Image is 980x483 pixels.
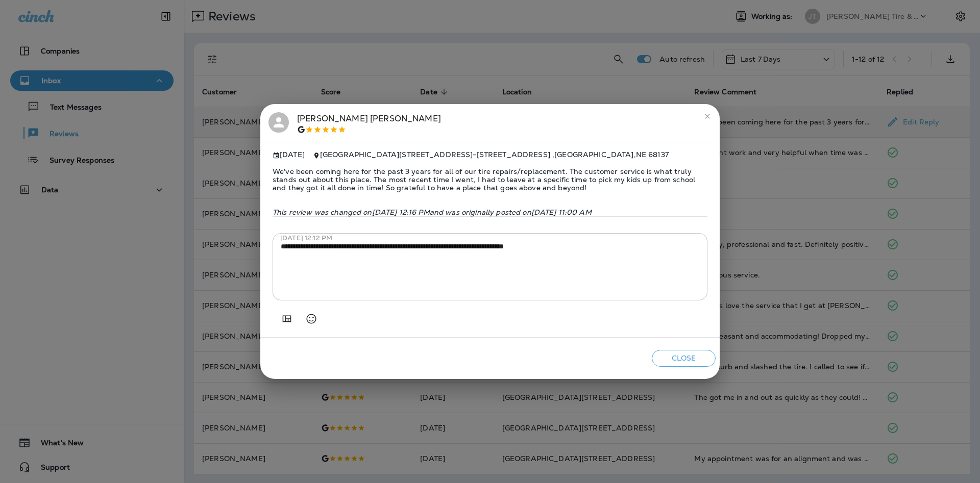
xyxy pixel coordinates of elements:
[699,108,716,124] button: close
[430,208,592,217] span: and was originally posted on [DATE] 11:00 AM
[273,208,707,216] p: This review was changed on [DATE] 12:16 PM
[320,150,669,159] span: [GEOGRAPHIC_DATA][STREET_ADDRESS] - [STREET_ADDRESS] , [GEOGRAPHIC_DATA] , NE 68137
[277,309,297,329] button: Add in a premade template
[273,159,707,200] span: We've been coming here for the past 3 years for all of our tire repairs/replacement. The customer...
[301,309,322,329] button: Select an emoji
[297,112,441,134] div: [PERSON_NAME] [PERSON_NAME]
[652,350,716,367] button: Close
[273,150,305,159] span: [DATE]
